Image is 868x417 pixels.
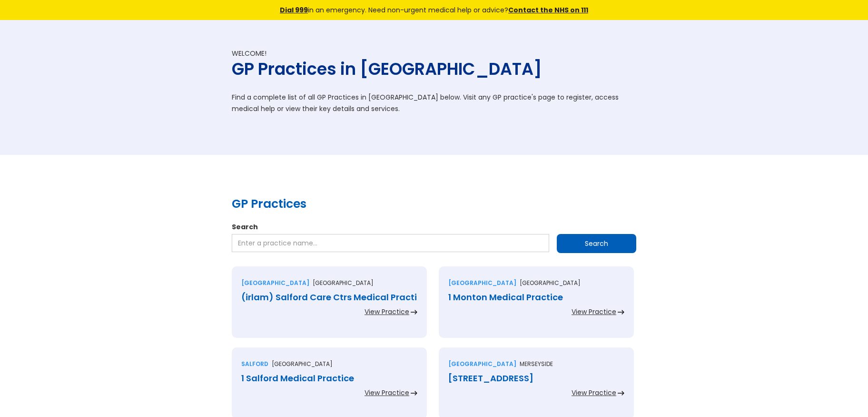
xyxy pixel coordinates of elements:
[313,278,374,288] p: [GEOGRAPHIC_DATA]
[241,374,417,383] div: 1 Salford Medical Practice
[572,388,616,397] div: View Practice
[572,307,616,316] div: View Practice
[520,278,581,288] p: [GEOGRAPHIC_DATA]
[520,359,553,369] p: Merseyside
[232,92,636,114] p: Find a complete list of all GP Practices in [GEOGRAPHIC_DATA] below. Visit any GP practice's page...
[272,359,333,369] p: [GEOGRAPHIC_DATA]
[232,222,636,232] label: Search
[557,234,636,253] input: Search
[448,293,624,302] div: 1 Monton Medical Practice
[448,359,516,369] div: [GEOGRAPHIC_DATA]
[215,5,653,15] div: in an emergency. Need non-urgent medical help or advice?
[232,266,427,347] a: [GEOGRAPHIC_DATA][GEOGRAPHIC_DATA](irlam) Salford Care Ctrs Medical PractiView Practice
[448,278,516,288] div: [GEOGRAPHIC_DATA]
[241,293,417,302] div: (irlam) Salford Care Ctrs Medical Practi
[241,359,268,369] div: Salford
[365,307,409,316] div: View Practice
[439,266,634,347] a: [GEOGRAPHIC_DATA][GEOGRAPHIC_DATA]1 Monton Medical PracticeView Practice
[508,5,588,15] a: Contact the NHS on 111
[241,278,309,288] div: [GEOGRAPHIC_DATA]
[280,5,308,15] a: Dial 999
[448,374,624,383] div: [STREET_ADDRESS]
[232,49,636,58] div: Welcome!
[232,195,636,213] h2: GP Practices
[232,58,636,80] h1: GP Practices in [GEOGRAPHIC_DATA]
[232,234,549,252] input: Enter a practice name…
[365,388,409,397] div: View Practice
